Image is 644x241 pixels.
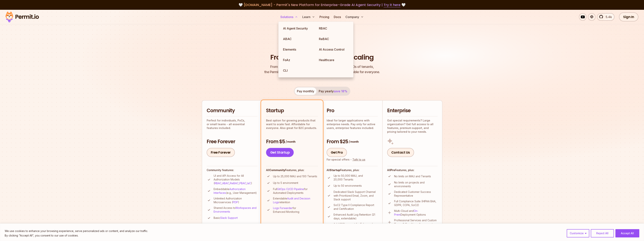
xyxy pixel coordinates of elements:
a: Get Startup [266,148,294,157]
p: Best option for growing products that want to scale fast. Affordable for everyone. Also great for... [266,119,318,130]
span: / month [286,140,295,144]
button: Pay yearlysave 18% [316,87,350,95]
a: Contact Us [387,148,414,157]
h4: Community features: [207,168,257,172]
button: Reject All [591,229,614,237]
a: Pricing [318,13,331,21]
p: Up to 50,000 MAU, and 20,000 Tenants [334,174,378,181]
h3: Free Forever [207,138,257,145]
p: the Permit pricing model is simple, transparent, and affordable for everyone. [264,64,380,75]
p: Dedicated Customer Success Representative [394,190,438,198]
span: / month [349,140,359,144]
a: Authorization Interfaces [214,187,246,194]
p: Enhanced Audit Log Retention (21 days, extendable) [334,213,378,220]
h2: Pro [327,107,378,114]
a: CLI [280,65,316,76]
button: Accept All [615,229,639,237]
a: AI Access Control [316,44,352,55]
a: PBAC [239,182,246,185]
h4: All Features, plus: [387,168,438,172]
a: Talk to us [352,158,365,161]
span: [DOMAIN_NAME] - Permit's New Platform for Enterprise-Grade AI Agent Security | [244,2,401,7]
strong: Pro [390,168,395,172]
img: Permit logo [4,11,41,23]
a: Audit and Decision Logs [273,197,310,204]
a: Healthcare [316,55,352,65]
h4: All Features, plus: [266,168,318,172]
p: We use cookies to enhance your browsing experience, serve personalized ads or content, and analyz... [5,229,148,233]
a: ABAC [222,182,229,185]
span: save 18% [334,89,347,93]
h2: Startup [266,107,318,114]
button: Company [344,13,365,21]
p: UI and API Access for All Authorization Models ( , , , , ) [214,174,257,185]
p: Unlimited Authorization Microservices ( ) [214,197,257,204]
p: No limits on projects and environments [394,181,438,188]
p: Multi-Cloud and Deployment Options [394,209,438,217]
a: ABAC [280,34,316,44]
a: ReBAC [316,34,352,44]
p: By clicking "Accept All", you consent to our use of cookies. [5,233,148,238]
div: 🤍 🤍 [9,2,635,8]
p: Basic [214,216,238,220]
p: Up to 25,000 MAU and 100 Tenants [273,174,317,178]
a: On-Prem [394,209,418,216]
a: Docs [332,13,342,21]
h3: From $25 [327,138,378,145]
h4: All Features, plus: [327,168,378,172]
a: Sign In [619,12,638,21]
p: for Enhanced Monitoring [273,206,318,214]
p: Full for Automated Deployments [273,187,318,195]
strong: Community [269,168,285,172]
p: Got special requirements? Large organization? Get full access to all features, premium support, a... [387,119,438,134]
p: Perfect for individuals, PoCs, or small teams - all essential features included. [207,119,257,130]
button: Solutions [279,13,299,21]
a: AI Agent Security [280,23,316,34]
p: Add SSO support for Enhanced Access Management (additional cost) [334,222,378,233]
span: From a startup with 100 users to an enterprise with 1000s of tenants, [264,64,380,69]
p: Ideal for larger applications with enterprise needs. Pay only for active users, enterprise featur... [327,119,378,130]
p: Shared Access to [214,206,257,214]
span: 5.4k [603,15,612,19]
a: GitOps CI/CD Pipeline [277,187,304,191]
a: Logs Forwarder [273,206,293,210]
a: Slack Support [220,216,238,219]
p: No limits on MAU and Tenants [394,174,431,178]
a: Get Pro [327,148,347,157]
h3: From $5 [266,138,318,145]
a: 5.4k [597,13,614,21]
p: Dedicated Slack Support Channel with Prioritized Email, Zoom, and Slack support [334,190,378,201]
a: FoAz [280,55,316,65]
button: Learn [301,13,316,21]
p: Full Compliance Suite (HIPAA BAA, GDPR, CCPA, SoC2) [394,199,438,207]
p: Embeddable (e.g., User Management) [214,187,257,195]
a: Elements [280,44,316,55]
p: Up to 5 environment [273,181,298,185]
a: Try it here [384,2,401,7]
p: Professional Services and Custom Terms & Conditions Agreement [394,218,438,226]
p: Extendable retention [273,197,318,204]
a: PDP [233,201,238,204]
div: For special offers - [327,158,365,161]
h2: Enterprise [387,107,438,114]
strong: Startup [330,168,340,172]
a: Free Forever [207,148,235,157]
a: RBAC [316,23,352,34]
p: Up to 50 environments [334,184,362,188]
p: SoC2 Type II Compliance Report and Certification [334,203,378,211]
a: IaC [247,182,251,185]
a: ReBAC [230,182,239,185]
button: Customize [567,229,589,237]
h1: From Free to Predictable Scaling [270,53,374,62]
h2: Community [207,107,257,114]
a: RBAC [215,182,221,185]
